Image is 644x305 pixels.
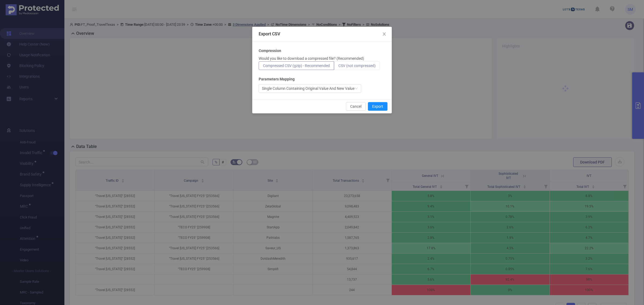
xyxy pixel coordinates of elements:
div: Single Column Containing Original Value And New Value [262,84,354,92]
i: icon: close [382,32,386,36]
span: CSV (not compressed) [338,64,376,68]
button: Close [377,27,392,42]
p: Would you like to download a compressed file? (Recommended) [259,56,364,61]
i: icon: down [355,87,358,91]
div: Export CSV [259,31,385,37]
span: Compressed CSV (gzip) - Recommended [263,64,330,68]
button: Export [368,102,387,111]
b: Parameters Mapping [259,76,295,82]
b: Compression [259,48,281,54]
button: Cancel [346,102,366,111]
